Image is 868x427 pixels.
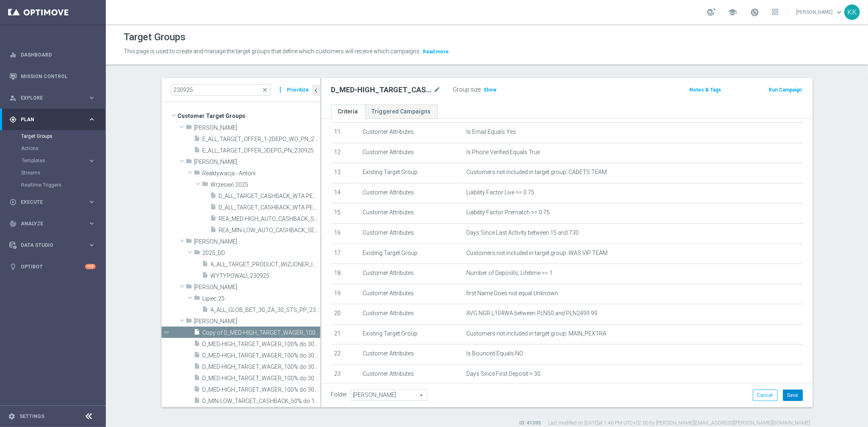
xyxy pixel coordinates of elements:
[203,386,320,393] span: D_MED-HIGH_TARGET_WAGER_100% do 300 PLN_PTLW_230925_SMS
[359,143,463,163] td: Customer Attributes
[21,96,88,100] span: Explore
[85,264,96,269] div: +10
[9,220,96,227] div: track_changes Analyze keyboard_arrow_right
[484,87,497,93] span: Show
[466,209,550,216] span: Liability Factor Prematch >= 0.75
[359,365,463,385] td: Customer Attributes
[453,86,481,93] label: Group size
[124,48,421,54] span: This page is used to create and manage the target groups that define which customers will receive...
[331,304,360,325] td: 20
[286,85,310,96] button: Prioritize
[22,158,88,163] div: Templates
[331,264,360,284] td: 18
[331,203,360,224] td: 15
[9,116,17,123] i: gps_fixed
[520,420,541,427] label: ID: 41395
[481,86,482,93] label: :
[21,243,88,248] span: Data Studio
[466,189,534,196] span: Liability Factor Live >= 0.75
[186,124,192,133] i: folder
[88,220,96,227] i: keyboard_arrow_right
[194,294,201,304] i: folder
[219,216,320,222] span: REA_MED-HIGH_AUTO_CASHBACK_SEMI 50% do 300 PLN push_230925
[331,391,348,398] label: Folder
[9,95,96,101] button: person_search Explore keyboard_arrow_right
[331,244,360,264] td: 17
[359,244,463,264] td: Existing Target Group
[21,142,105,155] div: Actions
[9,52,96,58] button: equalizer Dashboard
[195,124,320,131] span: And&#x17C;elika B.
[9,264,96,270] div: lightbulb Optibot +10
[194,249,201,258] i: folder
[9,198,88,206] div: Execute
[203,170,320,177] span: Reaktywacja - Antoni
[359,264,463,284] td: Customer Attributes
[203,341,320,348] span: D_MED-HIGH_TARGET_WAGER_100% do 300 PLN_PTLW_230925
[359,183,463,203] td: Customer Attributes
[9,199,96,205] div: play_circle_outline Execute keyboard_arrow_right
[783,390,803,401] button: Save
[194,340,201,349] i: insert_drive_file
[9,51,17,59] i: equalizer
[9,94,17,102] i: person_search
[835,8,844,17] span: keyboard_arrow_down
[88,198,96,206] i: keyboard_arrow_right
[21,117,88,122] span: Plan
[195,238,320,245] span: Dagmara D.
[9,220,17,227] i: track_changes
[194,397,201,406] i: insert_drive_file
[359,304,463,325] td: Customer Attributes
[313,87,320,94] i: chevron_left
[728,8,737,17] span: school
[210,192,217,201] i: insert_drive_file
[211,307,320,314] span: A_ALL_GLOB_BET_30_ZA_30_STS_PP_230925_PW
[219,227,320,234] span: REA_MIN-LOW_AUTO_CASHBACK_SEMI 50% do 100 PLN push_230925
[466,270,553,277] span: Number of Deposits, Lifetime >= 1
[331,85,432,95] h2: D_MED-HIGH_TARGET_CASHBACK_50% do 300 PLN_EPLW_300925
[203,147,320,154] span: E_ALL_TARGET_OFFER_3DEPO_PN_230925
[434,85,441,95] i: mode_edit
[21,65,96,87] a: Mission Control
[186,317,192,327] i: folder
[194,329,201,338] i: insert_drive_file
[195,159,320,166] span: Antoni L.
[331,163,360,183] td: 13
[186,283,192,292] i: folder
[211,181,320,188] span: Wrzesie&#x144; 2025
[195,318,320,325] span: Kasia K.
[211,272,320,279] span: WYTYPOWALI_230925
[203,295,320,302] span: Lipiec 25
[186,237,192,247] i: folder
[194,135,201,144] i: insert_drive_file
[359,122,463,143] td: Customer Attributes
[9,242,88,249] div: Data Studio
[466,229,579,236] span: Days Since Last Activity between 15 and 730
[549,420,811,427] label: Last modified on [DATE] at 1:46 PM UTC+02:00 by [PERSON_NAME][EMAIL_ADDRESS][PERSON_NAME][DOMAIN_...
[202,181,209,190] i: folder
[211,261,320,268] span: A_ALL_TARGET_PRODUCT_WIZJONER_INAPP_230925
[422,47,450,56] button: Read more
[466,310,597,317] span: AVG NGR L104WA between PLN50 and PLN2499.99
[9,116,96,123] button: gps_fixed Plan keyboard_arrow_right
[359,223,463,244] td: Customer Attributes
[88,115,96,123] i: keyboard_arrow_right
[689,85,722,94] button: Notes & Tags
[9,242,96,248] div: Data Studio keyboard_arrow_right
[466,250,608,257] span: Customers not included in target group: WAS VIP TEAM
[22,158,80,163] span: Templates
[9,263,17,270] i: lightbulb
[9,73,96,80] div: Mission Control
[194,363,201,372] i: insert_drive_file
[795,6,844,18] a: [PERSON_NAME]keyboard_arrow_down
[203,352,320,359] span: D_MED-HIGH_TARGET_WAGER_100% do 300 PLN_PTLW_230925_2
[21,179,105,191] div: Realtime Triggers
[768,85,802,94] button: Run Campaign
[466,350,523,357] span: Is Bounced Equals NO
[88,94,96,102] i: keyboard_arrow_right
[203,250,320,257] span: 2025_DD
[194,169,201,179] i: folder
[466,149,540,156] span: Is Phone Verified Equals True
[9,44,96,65] div: Dashboard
